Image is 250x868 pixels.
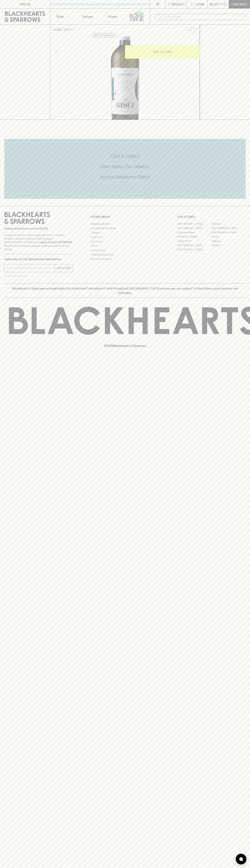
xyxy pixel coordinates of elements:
[50,37,200,120] img: 35934.png
[153,50,172,54] p: ADD TO CART
[53,28,61,31] a: HOME
[82,14,93,19] p: Tastings
[75,9,100,24] a: Tastings
[7,265,55,271] input: e.g. jane@blackheartsandsparrows.com.au
[50,9,75,24] button: Shop
[100,9,125,24] a: Stores
[177,226,211,230] a: [GEOGRAPHIC_DATA]
[211,222,246,226] a: Braddon
[39,241,72,244] strong: Liquor License #32064953
[4,174,246,180] h5: Across Melbourne Metro
[91,244,159,248] a: FAQ's
[4,274,73,278] p: We will never spam you
[64,28,72,31] a: SHOP
[188,26,198,35] button: Add to wishlist
[91,215,159,219] p: OTHER AREAS
[211,243,246,248] a: Prahran
[177,248,211,252] a: [GEOGRAPHIC_DATA]
[125,45,200,59] button: ADD TO CART
[91,248,159,252] a: Privacy Policy
[4,153,246,159] h5: Click & Collect
[172,2,185,6] p: Wishlist
[108,14,117,19] p: Stores
[177,235,211,239] a: [PERSON_NAME]
[177,239,211,243] a: Fitzroy North
[91,239,159,244] a: Gift Cards
[211,226,246,230] a: [GEOGRAPHIC_DATA]
[91,226,159,231] a: Business & Bulk Gifting
[224,3,226,5] p: 0
[91,222,159,226] a: Bottle Drop FAQ's
[211,239,246,243] a: Geelong
[211,235,246,239] a: Fitzroy
[239,857,243,861] img: bubble-icon
[4,233,73,251] p: It is against the law to sell or supply alcohol to, or to obtain alcohol on behalf of a person un...
[4,139,246,199] div: Call to action block
[91,235,159,239] a: Contact Us
[56,266,71,270] p: SUBSCRIBE
[91,253,159,257] a: Shipping Information
[4,257,73,261] p: Subscribe to The Blackhearts Newsletter
[4,164,246,169] h5: Uber Same-Day Delivery
[91,257,159,261] a: Terms & Conditions
[56,14,64,19] p: Shop
[177,230,211,235] a: Brunswick West
[210,2,218,6] p: $0.00
[7,286,243,295] p: Blackhearts & Sparrows acknowledges the traditional Custodians of land throughout [GEOGRAPHIC_DAT...
[163,14,243,20] input: Try "Pinot noir"
[55,264,73,272] button: SUBSCRIBE
[177,215,246,219] p: OUR STORES
[177,243,211,248] a: [GEOGRAPHIC_DATA]
[231,2,247,6] p: Checkout
[4,227,73,230] p: Sibling owned and run since [DATE]
[195,2,204,6] p: Login
[19,2,31,6] p: FIND US
[91,231,159,235] a: Careers
[211,230,246,235] a: [GEOGRAPHIC_DATA]
[177,222,211,226] a: [GEOGRAPHIC_DATA]
[93,33,116,38] button: Add to wishlist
